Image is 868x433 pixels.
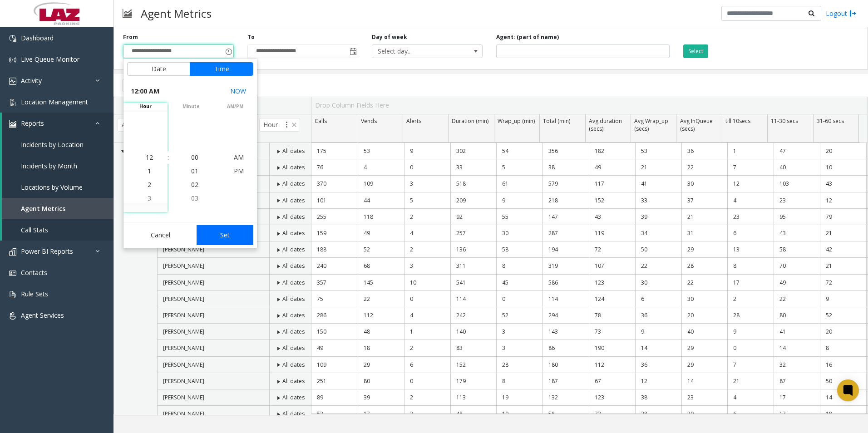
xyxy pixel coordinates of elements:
[589,159,635,176] td: 49
[496,225,542,241] td: 30
[774,307,820,324] td: 80
[589,357,635,373] td: 112
[259,118,300,132] span: Hour
[282,295,305,303] span: All dates
[282,229,305,237] span: All dates
[496,176,542,192] td: 61
[681,307,728,324] td: 20
[404,275,450,291] td: 10
[315,101,389,109] span: Drop Column Fields Here
[681,324,728,340] td: 40
[820,357,866,373] td: 16
[282,213,305,221] span: All dates
[163,344,204,352] span: [PERSON_NAME]
[21,76,42,85] span: Activity
[311,340,358,356] td: 49
[681,389,728,406] td: 23
[358,176,404,192] td: 109
[282,180,305,187] span: All dates
[450,340,497,356] td: 83
[282,147,305,155] span: All dates
[542,192,589,209] td: 218
[127,225,194,245] button: Cancel
[2,134,113,155] a: Incidents by Location
[191,180,198,189] span: 02
[311,357,358,373] td: 109
[496,357,542,373] td: 28
[223,45,233,58] span: Toggle popup
[589,340,635,356] td: 190
[589,192,635,209] td: 152
[234,167,244,175] span: PM
[148,167,151,175] span: 1
[820,340,866,356] td: 8
[681,373,728,389] td: 14
[148,194,151,202] span: 3
[635,340,681,356] td: 14
[635,192,681,209] td: 33
[358,143,404,159] td: 53
[21,311,64,320] span: Agent Services
[21,119,44,128] span: Reports
[404,241,450,258] td: 2
[820,176,866,192] td: 43
[163,279,204,286] span: [PERSON_NAME]
[542,159,589,176] td: 38
[282,163,305,171] span: All dates
[311,291,358,307] td: 75
[311,307,358,324] td: 286
[358,275,404,291] td: 145
[404,291,450,307] td: 0
[21,98,88,106] span: Location Management
[635,357,681,373] td: 36
[496,209,542,225] td: 55
[635,225,681,241] td: 34
[163,246,204,253] span: [PERSON_NAME]
[727,275,774,291] td: 17
[404,225,450,241] td: 4
[131,85,159,98] span: 12:00 AM
[21,162,77,170] span: Incidents by Month
[635,275,681,291] td: 30
[496,340,542,356] td: 3
[727,192,774,209] td: 4
[163,394,204,401] span: [PERSON_NAME]
[358,159,404,176] td: 4
[589,117,622,133] span: Avg duration (secs)
[727,225,774,241] td: 6
[123,79,180,92] button: Export to PDF
[311,225,358,241] td: 159
[496,291,542,307] td: 0
[311,143,358,159] td: 175
[542,275,589,291] td: 586
[127,62,190,76] button: Date tab
[9,99,16,106] img: 'icon'
[725,117,750,125] span: till 10secs
[358,389,404,406] td: 39
[635,324,681,340] td: 9
[450,373,497,389] td: 179
[496,192,542,209] td: 9
[680,117,713,133] span: Avg InQueue (secs)
[452,117,488,125] span: Duration (min)
[358,225,404,241] td: 49
[820,143,866,159] td: 20
[450,389,497,406] td: 113
[727,357,774,373] td: 7
[311,389,358,406] td: 89
[774,291,820,307] td: 22
[282,197,305,204] span: All dates
[21,290,48,298] span: Rule Sets
[311,241,358,258] td: 188
[820,307,866,324] td: 52
[358,357,404,373] td: 29
[21,204,65,213] span: Agent Metrics
[311,159,358,176] td: 76
[496,159,542,176] td: 5
[2,198,113,219] a: Agent Metrics
[589,241,635,258] td: 72
[820,373,866,389] td: 50
[450,357,497,373] td: 152
[404,192,450,209] td: 5
[820,291,866,307] td: 9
